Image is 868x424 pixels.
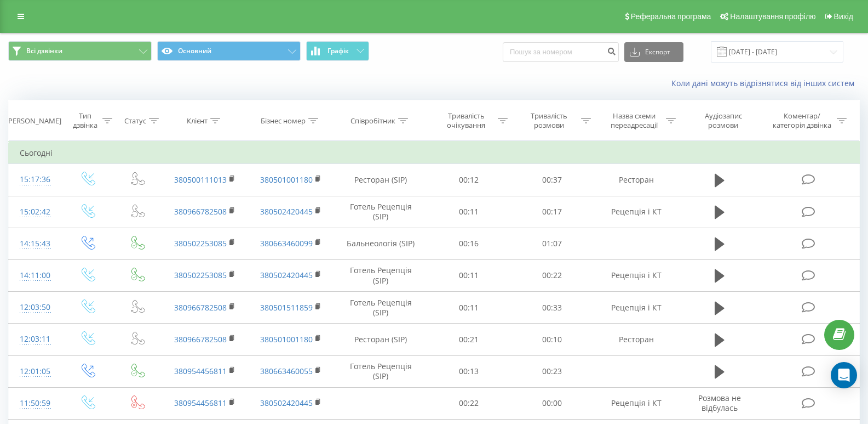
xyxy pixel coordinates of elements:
[689,111,757,130] div: Аудіозапис розмови
[260,334,313,344] a: 380501001180
[20,393,51,414] div: 11:50:59
[427,259,510,291] td: 00:11
[510,164,594,196] td: 00:37
[437,111,495,130] div: Тривалість очікування
[260,270,313,280] a: 380502420445
[20,297,51,318] div: 12:03:50
[334,228,427,259] td: Бальнеологія (SIP)
[8,41,152,61] button: Всі дзвінки
[20,233,51,255] div: 14:15:43
[427,164,510,196] td: 00:12
[157,41,301,61] button: Основний
[510,228,594,259] td: 01:07
[334,355,427,387] td: Готель Рецепція (SIP)
[124,116,146,126] div: Статус
[593,259,680,291] td: Рецепція і КТ
[510,387,594,419] td: 00:00
[20,169,51,190] div: 15:17:36
[260,174,313,185] a: 380501001180
[20,265,51,286] div: 14:11:00
[770,111,834,130] div: Коментар/категорія дзвінка
[174,334,227,344] a: 380966782508
[427,196,510,228] td: 00:11
[427,228,510,259] td: 00:16
[427,292,510,324] td: 00:11
[174,270,227,280] a: 380502253085
[624,42,683,62] button: Експорт
[334,196,427,228] td: Готель Рецепція (SIP)
[334,259,427,291] td: Готель Рецепція (SIP)
[834,12,853,21] span: Вихід
[260,238,313,248] a: 380663460099
[350,116,395,126] div: Співробітник
[730,12,815,21] span: Налаштування профілю
[671,78,860,88] a: Коли дані можуть відрізнятися вiд інших систем
[174,398,227,408] a: 380954456811
[20,361,51,382] div: 12:01:05
[187,116,208,126] div: Клієнт
[174,206,227,217] a: 380966782508
[334,292,427,324] td: Готель Рецепція (SIP)
[510,355,594,387] td: 00:23
[698,393,741,413] span: Розмова не відбулась
[510,196,594,228] td: 00:17
[593,164,680,196] td: Ресторан
[174,366,227,376] a: 380954456811
[510,292,594,324] td: 00:33
[593,324,680,355] td: Ресторан
[605,111,663,130] div: Назва схеми переадресації
[260,302,313,313] a: 380501511859
[260,366,313,376] a: 380663460055
[334,164,427,196] td: Ресторан (SIP)
[174,174,227,185] a: 380500111013
[260,398,313,408] a: 380502420445
[520,111,578,130] div: Тривалість розмови
[593,387,680,419] td: Рецепція і КТ
[260,206,313,217] a: 380502420445
[334,324,427,355] td: Ресторан (SIP)
[510,324,594,355] td: 00:10
[26,47,62,55] span: Всі дзвінки
[831,362,857,388] div: Open Intercom Messenger
[427,355,510,387] td: 00:13
[510,259,594,291] td: 00:22
[20,201,51,223] div: 15:02:42
[9,142,860,164] td: Сьогодні
[20,329,51,350] div: 12:03:11
[427,324,510,355] td: 00:21
[593,292,680,324] td: Рецепція і КТ
[327,47,349,55] span: Графік
[71,111,99,130] div: Тип дзвінка
[6,116,61,126] div: [PERSON_NAME]
[631,12,711,21] span: Реферальна програма
[503,42,619,62] input: Пошук за номером
[427,387,510,419] td: 00:22
[593,196,680,228] td: Рецепція і КТ
[261,116,306,126] div: Бізнес номер
[306,41,369,61] button: Графік
[174,238,227,248] a: 380502253085
[174,302,227,313] a: 380966782508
